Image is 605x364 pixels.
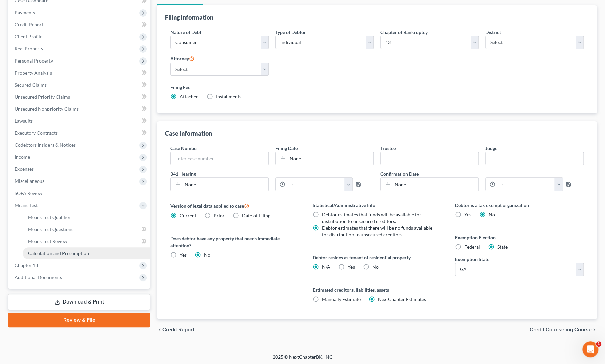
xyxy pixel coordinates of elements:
input: -- : -- [285,178,345,191]
label: Filing Fee [170,84,584,91]
label: District [485,29,501,36]
label: Debtor resides as tenant of residential property [313,254,441,261]
span: Miscellaneous [15,178,44,184]
a: Means Test Qualifier [23,211,150,223]
span: Date of Filing [242,213,270,218]
a: Lawsuits [9,115,150,127]
label: Statistical/Administrative Info [313,202,441,209]
label: Type of Debtor [275,29,306,36]
span: Means Test Qualifier [28,214,71,220]
a: Review & File [8,313,150,327]
span: Client Profile [15,34,42,39]
span: Real Property [15,46,43,51]
a: Credit Report [9,19,150,31]
a: Download & Print [8,294,150,310]
input: Enter case number... [171,152,268,165]
div: Filing Information [165,13,213,21]
span: Expenses [15,166,34,172]
button: Credit Counseling Course chevron_right [530,327,597,332]
a: Means Test Questions [23,223,150,235]
label: Case Number [170,145,198,152]
span: Credit Counseling Course [530,327,592,332]
span: Means Test Questions [28,226,73,232]
span: Income [15,154,30,160]
span: Prior [214,213,225,218]
label: Nature of Debt [170,29,201,36]
span: Yes [348,264,355,270]
span: No [372,264,379,270]
label: Trustee [380,145,396,152]
span: Payments [15,10,35,15]
label: Chapter of Bankruptcy [380,29,428,36]
span: Chapter 13 [15,262,38,268]
span: Manually Estimate [322,296,361,302]
label: Exemption State [455,256,489,263]
span: Credit Report [162,327,194,332]
span: Means Test Review [28,238,67,244]
span: Debtor estimates that there will be no funds available for distribution to unsecured creditors. [322,225,432,237]
label: Does debtor have any property that needs immediate attention? [170,235,299,249]
label: Debtor is a tax exempt organization [455,202,584,209]
input: -- : -- [495,178,555,191]
a: Secured Claims [9,79,150,91]
input: -- [486,152,583,165]
span: Yes [180,252,187,258]
a: Unsecured Nonpriority Claims [9,103,150,115]
span: Federal [464,244,480,250]
input: -- [381,152,478,165]
a: SOFA Review [9,187,150,199]
span: 1 [596,341,601,347]
a: None [171,178,268,191]
span: Executory Contracts [15,130,58,136]
span: Additional Documents [15,274,62,280]
label: Attorney [170,54,194,63]
label: Version of legal data applied to case [170,202,299,210]
span: Unsecured Nonpriority Claims [15,106,79,112]
label: Estimated creditors, liabilities, assets [313,286,441,293]
span: Yes [464,212,471,217]
span: N/A [322,264,330,270]
span: SOFA Review [15,190,42,196]
span: Lawsuits [15,118,33,124]
span: Secured Claims [15,82,47,88]
label: 341 Hearing [167,170,377,177]
a: None [381,178,478,191]
span: Installments [216,94,241,99]
i: chevron_right [592,327,597,332]
span: Means Test [15,202,38,208]
span: State [497,244,508,250]
span: Unsecured Priority Claims [15,94,70,100]
span: Credit Report [15,22,43,27]
span: Calculation and Presumption [28,250,89,256]
label: Exemption Election [455,234,584,241]
span: Debtor estimates that funds will be available for distribution to unsecured creditors. [322,212,421,224]
button: chevron_left Credit Report [157,327,194,332]
i: chevron_left [157,327,162,332]
label: Confirmation Date [377,170,587,177]
a: None [276,152,373,165]
iframe: Intercom live chat [582,341,598,357]
span: Personal Property [15,58,53,64]
a: Means Test Review [23,235,150,247]
span: NextChapter Estimates [378,296,426,302]
label: Judge [485,145,497,152]
div: Case Information [165,129,212,137]
span: No [489,212,495,217]
span: Codebtors Insiders & Notices [15,142,76,148]
span: No [204,252,210,258]
a: Property Analysis [9,67,150,79]
span: Property Analysis [15,70,52,76]
a: Executory Contracts [9,127,150,139]
a: Unsecured Priority Claims [9,91,150,103]
span: Current [180,213,196,218]
label: Filing Date [275,145,298,152]
a: Calculation and Presumption [23,247,150,259]
span: Attached [180,94,199,99]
